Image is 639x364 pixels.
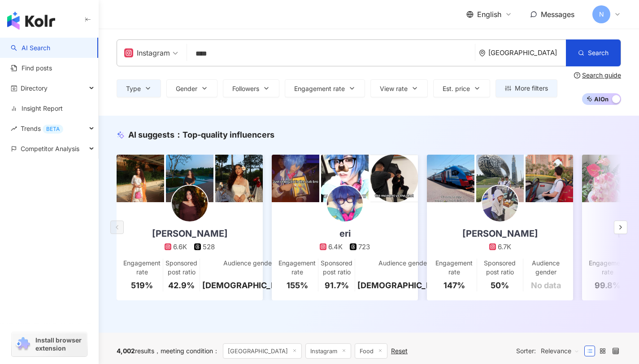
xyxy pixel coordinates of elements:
[117,347,135,355] span: 4,002
[479,259,520,276] div: Sponsored post ratio
[427,202,573,300] a: [PERSON_NAME]6.7KEngagement rate147%Sponsored post ratio50%Audience genderNo data
[330,227,360,240] div: eri
[357,280,450,291] div: [DEMOGRAPHIC_DATA]
[131,280,153,291] div: 519%
[223,259,274,268] div: Audience gender
[380,85,408,92] span: View rate
[11,64,52,73] a: Find posts
[589,259,626,276] div: Engagement rate
[541,344,579,358] span: Relevance
[183,130,274,139] span: Top-quality influencers
[443,85,470,92] span: Est. price
[370,155,418,202] img: post-image
[232,85,259,92] span: Followers
[117,155,164,202] img: post-image
[574,72,580,78] span: question-circle
[223,79,279,97] button: Followers
[168,280,195,291] div: 42.9%
[7,12,55,30] img: logo
[21,139,79,159] span: Competitor Analysis
[358,242,370,251] div: 723
[541,10,574,19] span: Messages
[117,347,154,355] div: results
[327,186,363,221] img: KOL Avatar
[328,242,343,251] div: 6.4K
[378,259,429,268] div: Audience gender
[599,9,604,19] span: N
[166,79,217,97] button: Gender
[516,344,584,358] div: Sorter:
[433,79,490,97] button: Est. price
[128,129,274,140] div: AI suggests ：
[434,259,474,276] div: Engagement rate
[582,155,630,202] img: post-image
[117,79,161,97] button: Type
[453,227,547,240] div: [PERSON_NAME]
[476,155,524,202] img: post-image
[294,85,345,92] span: Engagement rate
[11,43,50,52] a: searchAI Search
[126,85,141,92] span: Type
[272,202,418,300] a: eri6.4K723Engagement rate155%Sponsored post ratio91.7%Audience gender[DEMOGRAPHIC_DATA]
[21,118,63,139] span: Trends
[223,343,302,359] span: [GEOGRAPHIC_DATA]
[272,155,319,202] img: post-image
[391,347,408,355] div: Reset
[11,104,63,113] a: Insight Report
[321,155,369,202] img: post-image
[117,202,263,300] a: [PERSON_NAME]6.6K528Engagement rate519%Sponsored post ratio42.9%Audience gender[DEMOGRAPHIC_DATA]
[285,79,365,97] button: Engagement rate
[325,280,349,291] div: 91.7%
[124,46,170,60] div: Instagram
[443,280,465,291] div: 147%
[123,259,161,276] div: Engagement rate
[154,347,219,355] span: meeting condition ：
[305,343,351,359] span: Instagram
[498,242,511,251] div: 6.7K
[531,280,561,291] div: No data
[477,9,501,19] span: English
[287,280,308,291] div: 155%
[582,72,621,79] div: Search guide
[321,259,352,276] div: Sponsored post ratio
[176,85,197,92] span: Gender
[488,49,566,56] div: [GEOGRAPHIC_DATA]
[21,78,48,98] span: Directory
[482,186,518,221] img: KOL Avatar
[595,280,621,291] div: 99.8%
[202,280,295,291] div: [DEMOGRAPHIC_DATA]
[35,336,84,352] span: Install browser extension
[172,186,208,221] img: KOL Avatar
[12,332,87,356] a: chrome extensionInstall browser extension
[143,227,237,240] div: [PERSON_NAME]
[43,125,63,134] div: BETA
[370,79,428,97] button: View rate
[496,79,557,97] button: More filters
[427,155,474,202] img: post-image
[173,242,187,251] div: 6.6K
[588,49,609,56] span: Search
[203,242,215,251] div: 528
[515,85,548,92] span: More filters
[526,155,573,202] img: post-image
[566,39,621,66] button: Search
[355,343,387,359] span: Food
[491,280,509,291] div: 50%
[278,259,316,276] div: Engagement rate
[11,126,17,132] span: rise
[479,50,486,56] span: environment
[215,155,263,202] img: post-image
[166,155,213,202] img: post-image
[526,259,566,276] div: Audience gender
[14,337,31,351] img: chrome extension
[165,259,197,276] div: Sponsored post ratio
